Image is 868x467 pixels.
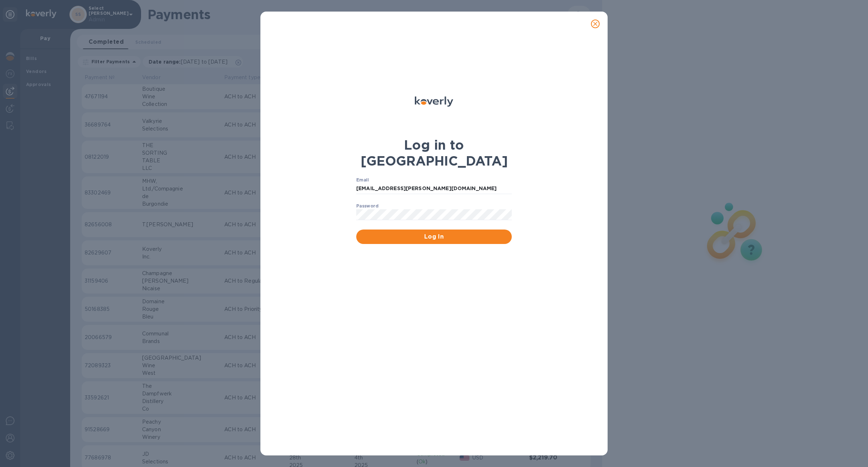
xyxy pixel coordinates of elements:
button: close [587,15,604,33]
button: Log In [356,230,512,244]
input: Email [356,183,512,194]
b: Log in to [GEOGRAPHIC_DATA] [361,137,508,169]
label: Password [356,204,378,208]
label: Email [356,178,369,183]
img: Koverly [415,97,453,107]
span: Log In [362,232,506,241]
